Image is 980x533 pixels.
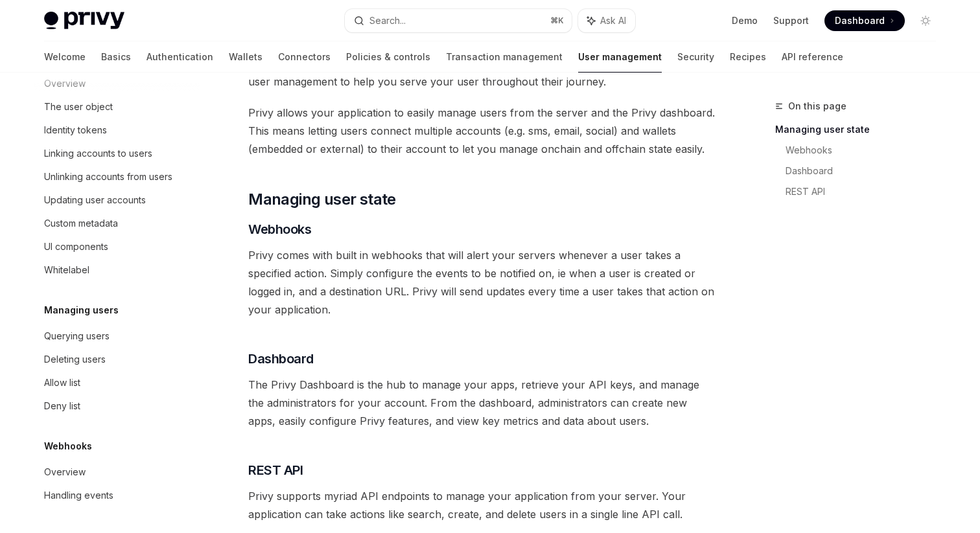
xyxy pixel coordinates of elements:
span: REST API [248,461,303,479]
a: Transaction management [446,41,563,73]
a: Security [677,41,714,73]
div: Deleting users [44,352,106,367]
div: Unlinking accounts from users [44,169,172,185]
a: Linking accounts to users [34,142,200,165]
a: REST API [786,181,946,202]
div: Allow list [44,375,80,391]
h5: Webhooks [44,438,92,454]
a: Unlinking accounts from users [34,165,200,188]
a: Basics [101,41,131,73]
a: Demo [732,14,758,27]
span: Understanding your user lifecycle is essential to crafting incredible products. Privy enables use... [248,54,716,91]
span: On this page [788,98,846,114]
a: Wallets [229,41,262,73]
a: Whitelabel [34,258,200,282]
button: Toggle dark mode [915,10,936,31]
a: Recipes [730,41,766,73]
a: The user object [34,95,200,119]
a: Support [773,14,809,27]
span: Privy comes with built in webhooks that will alert your servers whenever a user takes a specified... [248,246,716,319]
img: light logo [44,12,124,30]
a: Policies & controls [346,41,430,73]
div: Custom metadata [44,216,118,231]
a: Updating user accounts [34,188,200,212]
div: Overview [44,464,86,480]
div: Updating user accounts [44,192,146,208]
span: Privy allows your application to easily manage users from the server and the Privy dashboard. Thi... [248,104,716,158]
div: The user object [44,99,113,115]
a: Webhooks [786,140,946,161]
button: Ask AI [578,9,635,32]
div: Deny list [44,398,80,414]
a: Deny list [34,394,200,418]
a: User management [578,41,662,73]
a: Welcome [44,41,86,73]
a: Identity tokens [34,119,200,142]
div: Search... [369,13,406,28]
a: Dashboard [824,10,905,31]
a: Deleting users [34,348,200,371]
div: Querying users [44,328,110,344]
a: Connectors [278,41,331,73]
a: Managing user state [775,119,946,140]
span: Privy supports myriad API endpoints to manage your application from your server. Your application... [248,487,716,523]
div: Identity tokens [44,122,107,138]
button: Search...⌘K [345,9,572,32]
div: Handling events [44,488,113,503]
a: Overview [34,460,200,484]
a: UI components [34,235,200,258]
h5: Managing users [44,302,119,318]
div: Linking accounts to users [44,146,152,161]
span: Dashboard [248,350,314,368]
div: Whitelabel [44,262,89,278]
span: Managing user state [248,189,396,210]
a: Custom metadata [34,212,200,235]
a: Handling events [34,484,200,507]
span: The Privy Dashboard is the hub to manage your apps, retrieve your API keys, and manage the admini... [248,376,716,430]
div: UI components [44,239,108,255]
span: Webhooks [248,220,311,238]
a: Querying users [34,324,200,348]
a: API reference [782,41,843,73]
span: Dashboard [835,14,885,27]
a: Dashboard [786,161,946,181]
a: Allow list [34,371,200,394]
span: Ask AI [600,14,626,27]
span: ⌘ K [550,16,564,26]
a: Authentication [146,41,213,73]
